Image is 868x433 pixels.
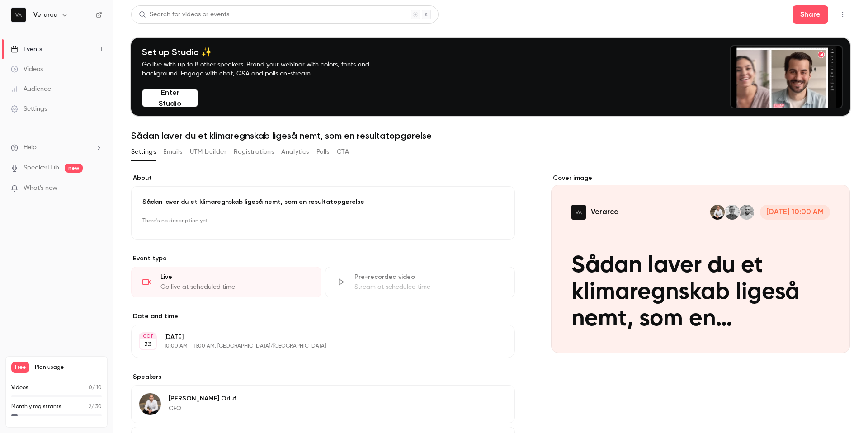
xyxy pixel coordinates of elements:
button: Settings [131,145,156,159]
div: Live [160,273,310,282]
img: Verarca [11,8,26,22]
img: Søren Orluf [139,393,161,415]
p: 23 [144,340,151,349]
span: What's new [24,184,57,193]
p: Event type [131,254,515,263]
div: Søren Orluf[PERSON_NAME] OrlufCEO [131,385,515,423]
button: CTA [337,145,349,159]
div: Events [11,45,42,54]
button: Polls [316,145,330,159]
button: Emails [163,145,182,159]
div: Audience [11,85,51,94]
div: OCT [140,333,156,339]
p: [DATE] [164,333,467,342]
h6: Verarca [33,10,57,19]
span: Help [24,143,37,152]
p: [PERSON_NAME] Orluf [169,394,236,403]
p: / 10 [89,384,102,392]
p: / 30 [89,403,102,411]
div: Settings [11,104,47,113]
span: 0 [89,385,92,391]
div: Videos [11,65,43,74]
div: Search for videos or events [139,10,229,19]
li: help-dropdown-opener [11,143,102,152]
button: Enter Studio [142,89,198,107]
section: Cover image [551,174,850,353]
p: Videos [11,384,28,392]
h1: Sådan laver du et klimaregnskab ligeså nemt, som en resultatopgørelse [131,130,850,141]
button: Registrations [234,145,274,159]
p: CEO [169,404,236,413]
span: new [65,164,83,173]
a: SpeakerHub [24,163,59,173]
div: Stream at scheduled time [354,282,504,292]
p: 10:00 AM - 11:00 AM, [GEOGRAPHIC_DATA]/[GEOGRAPHIC_DATA] [164,343,467,350]
label: Cover image [551,174,850,183]
div: Pre-recorded videoStream at scheduled time [325,267,515,297]
button: UTM builder [190,145,226,159]
div: Go live at scheduled time [160,282,310,292]
label: About [131,174,515,183]
button: Analytics [281,145,309,159]
p: There's no description yet [142,214,504,228]
h4: Set up Studio ✨ [142,47,391,57]
span: Free [11,362,29,373]
p: Go live with up to 8 other speakers. Brand your webinar with colors, fonts and background. Engage... [142,60,391,78]
p: Sådan laver du et klimaregnskab ligeså nemt, som en resultatopgørelse [142,198,504,207]
label: Date and time [131,312,515,321]
button: Share [793,5,828,24]
span: 2 [89,404,91,409]
div: Pre-recorded video [354,273,504,282]
iframe: Noticeable Trigger [91,184,102,193]
span: Plan usage [35,364,102,371]
p: Monthly registrants [11,403,61,411]
label: Speakers [131,372,515,381]
div: LiveGo live at scheduled time [131,267,321,297]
